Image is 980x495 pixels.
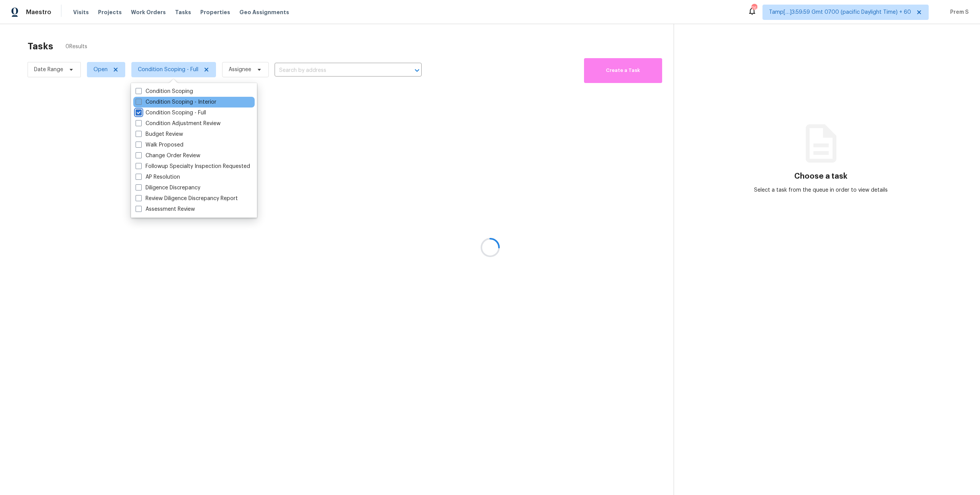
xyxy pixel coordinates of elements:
[136,173,180,181] label: AP Resolution
[136,141,183,149] label: Walk Proposed
[136,163,250,170] label: Followup Specialty Inspection Requested
[136,98,216,106] label: Condition Scoping - Interior
[136,195,238,202] label: Review Diligence Discrepancy Report
[136,109,206,117] label: Condition Scoping - Full
[136,184,200,192] label: Diligence Discrepancy
[751,5,757,12] div: 763
[136,130,183,138] label: Budget Review
[136,152,200,160] label: Change Order Review
[136,88,193,95] label: Condition Scoping
[136,120,221,127] label: Condition Adjustment Review
[136,205,195,213] label: Assessment Review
